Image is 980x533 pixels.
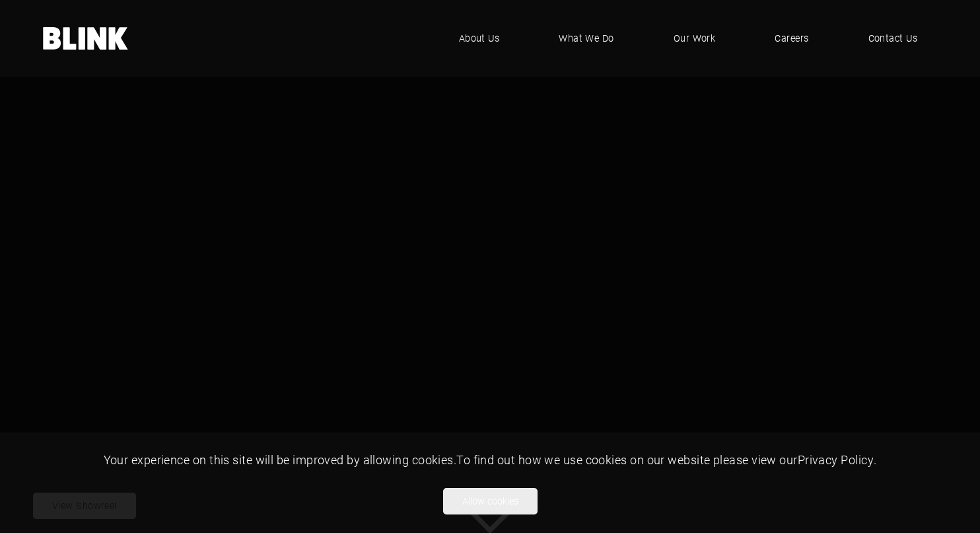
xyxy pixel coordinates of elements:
[43,27,129,50] a: Home
[775,31,808,46] span: Careers
[459,31,500,46] span: About Us
[443,488,538,514] button: Allow cookies
[755,19,828,58] a: Careers
[674,31,716,46] span: Our Work
[868,31,918,46] span: Contact Us
[559,31,614,46] span: What We Do
[798,452,874,468] a: Privacy Policy
[104,452,877,468] span: Your experience on this site will be improved by allowing cookies. To find out how we use cookies...
[849,19,938,58] a: Contact Us
[439,19,520,58] a: About Us
[654,19,736,58] a: Our Work
[539,19,634,58] a: What We Do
